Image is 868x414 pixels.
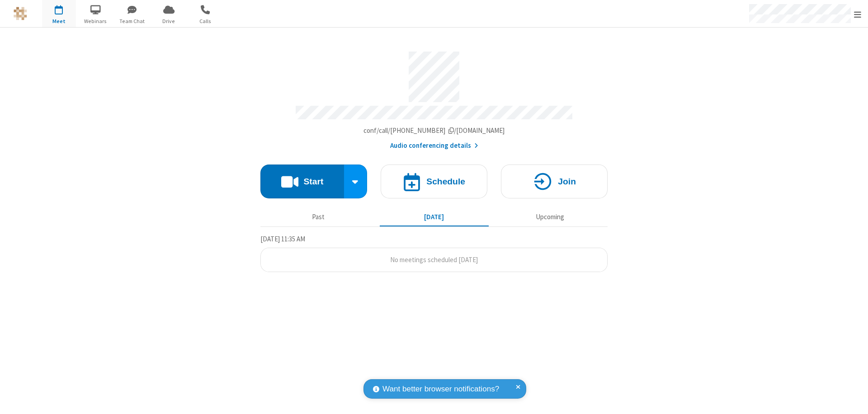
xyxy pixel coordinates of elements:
[42,17,76,25] span: Meet
[495,208,604,226] button: Upcoming
[390,141,478,151] button: Audio conferencing details
[501,165,608,198] button: Join
[363,126,505,135] span: Copy my meeting room link
[390,255,478,264] span: No meetings scheduled [DATE]
[381,165,487,198] button: Schedule
[79,17,113,25] span: Webinars
[264,208,373,226] button: Past
[303,177,323,186] h4: Start
[260,45,608,151] section: Account details
[14,7,27,20] img: QA Selenium DO NOT DELETE OR CHANGE
[558,177,576,186] h4: Join
[426,177,465,186] h4: Schedule
[363,126,505,136] button: Copy my meeting room linkCopy my meeting room link
[380,208,489,226] button: [DATE]
[152,17,186,25] span: Drive
[845,390,861,408] iframe: Chat
[260,235,305,243] span: [DATE] 11:35 AM
[382,383,499,395] span: Want better browser notifications?
[189,17,222,25] span: Calls
[260,234,608,273] section: Today's Meetings
[115,17,149,25] span: Team Chat
[344,165,368,198] div: Start conference options
[260,165,344,198] button: Start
